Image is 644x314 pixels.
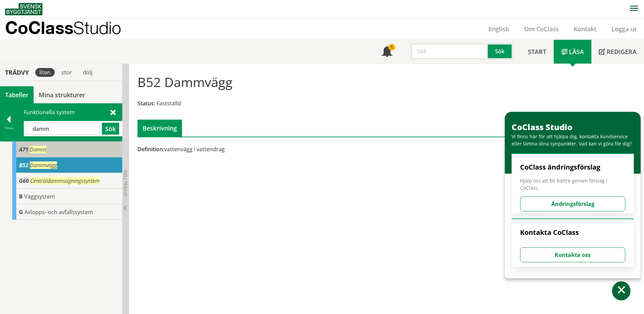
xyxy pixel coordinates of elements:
input: Sök [27,123,100,135]
a: Mina strukturer [34,86,90,103]
span: CoClass Studio [512,121,572,133]
span: Väggsystem [24,193,55,200]
div: Gå till informationssidan för CoClass Studio [12,173,122,189]
span: Damm [30,146,46,153]
div: Gå till informationssidan för CoClass Studio [12,204,122,220]
span: Läsa [569,48,584,56]
button: Kontakta oss [520,247,625,262]
a: Redigera [591,40,644,64]
span: Avlopps- och avfallssystem [24,208,93,216]
h4: Kontakta CoClass [520,228,625,237]
a: Om CoClass [517,25,566,33]
a: 1 [374,40,400,64]
h1: B52 Dammvägg [137,74,233,89]
div: Beskrivning [137,120,182,137]
a: English [481,25,517,33]
a: Kontakt [566,25,604,33]
button: Sök [488,43,513,59]
a: CoClassStudio [5,18,136,39]
div: liten [35,68,55,77]
input: Sök [411,43,488,59]
span: A71 [19,146,29,153]
span: G [19,208,23,216]
span: Stäng sök [110,108,116,116]
span: Definition: [137,145,164,153]
img: Svensk Byggtjänst [5,3,42,15]
button: Sök [102,123,119,135]
div: Gå till informationssidan för CoClass Studio [12,157,122,173]
a: Kontakta oss [520,251,625,259]
div: vattenvägg i vattendrag [137,145,412,153]
p: CoClass [5,24,121,32]
div: stor [57,68,76,77]
a: Läsa [554,40,591,64]
span: Fastställd [157,100,181,107]
span: Status: [137,100,155,107]
span: Redigera [607,48,637,56]
div: 1 [388,44,395,51]
div: Tillbaka [0,125,17,131]
button: Ändringsförslag [520,196,625,211]
span: Studio [73,18,121,38]
div: Trädvy [1,69,33,76]
span: G60 [19,177,29,185]
span: B52 [19,161,29,169]
a: Start [520,40,554,64]
span: Dölj trädvy [123,170,128,196]
a: Logga ut [604,25,644,33]
span: Notifikationer [382,47,392,58]
div: Gå till informationssidan för CoClass Studio [12,189,122,204]
span: Hjälp oss att bli bättre genom förslag i CoClass. [520,177,625,191]
h4: CoClass ändringsförslag [520,163,625,172]
div: Vi finns här för att hjälpa dig, kontakta kundservice eller lämna dina synpunkter. Vad kan vi gör... [512,133,637,147]
span: Dammvägg [30,161,57,169]
span: Start [528,48,546,56]
span: Centraldammsugningssystem [30,177,100,185]
div: Funktionella system [18,104,122,141]
span: B [19,193,23,200]
div: dölj [79,68,96,77]
div: Gå till informationssidan för CoClass Studio [12,142,122,157]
